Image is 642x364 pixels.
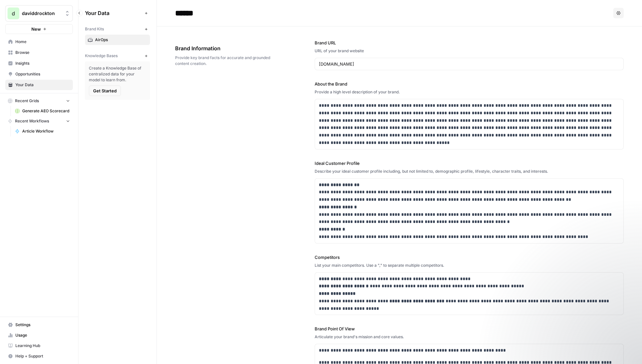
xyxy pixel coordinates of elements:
span: New [31,26,41,32]
button: Recent Grids [5,96,73,106]
span: Brand Kits [85,26,104,32]
a: Settings [5,320,73,330]
span: Usage [15,332,70,338]
a: Generate AEO Scorecard [12,106,73,116]
a: Your Data [5,80,73,90]
a: Insights [5,58,73,69]
label: Brand URL [315,40,624,46]
a: Usage [5,330,73,340]
div: URL of your brand website [315,48,624,54]
div: Articulate your brand's mission and core values. [315,334,624,340]
a: Article Workflow [12,126,73,136]
span: d [12,9,15,17]
button: Help + Support [5,351,73,361]
label: Ideal Customer Profile [315,160,624,166]
span: AirOps [95,37,147,43]
span: Your Data [15,82,70,88]
span: Brand Information [175,44,278,52]
a: Home [5,37,73,47]
a: AirOps [85,35,150,45]
label: Competitors [315,254,624,261]
a: Opportunities [5,69,73,79]
span: Insights [15,60,70,66]
span: Help + Support [15,353,70,359]
span: Home [15,39,70,45]
div: Provide a high level description of your brand. [315,89,624,95]
a: Learning Hub [5,340,73,351]
span: Knowledge Bases [85,53,118,59]
span: Browse [15,50,70,55]
input: www.sundaysoccer.com [319,61,619,67]
button: Get Started [89,86,121,96]
span: Provide key brand facts for accurate and grounded content creation. [175,55,278,67]
span: Article Workflow [22,128,70,134]
a: Browse [5,47,73,58]
span: Get Started [93,87,117,94]
span: Generate AEO Scorecard [22,108,70,114]
span: Recent Workflows [15,118,49,124]
button: Recent Workflows [5,116,73,126]
label: Brand Point Of View [315,325,624,332]
span: Recent Grids [15,98,39,104]
span: Learning Hub [15,343,70,349]
label: About the Brand [315,81,624,87]
span: Create a Knowledge Base of centralized data for your model to learn from. [89,65,146,83]
span: Your Data [85,9,142,17]
button: Workspace: daviddrockton [5,5,73,22]
span: daviddrockton [22,10,61,17]
div: List your main competitors. Use a "," to separate multiple competitors. [315,262,624,268]
button: New [5,24,73,34]
div: Describe your ideal customer profile including, but not limited to, demographic profile, lifestyl... [315,168,624,174]
span: Opportunities [15,71,70,77]
span: Settings [15,322,70,328]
